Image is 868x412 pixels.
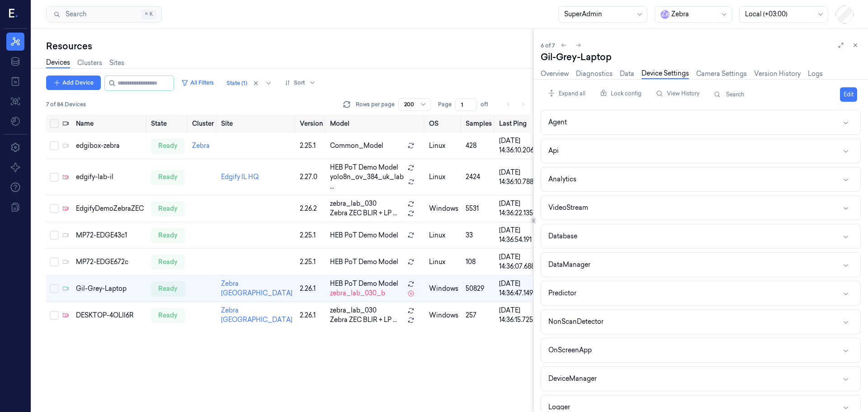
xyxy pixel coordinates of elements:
div: Database [548,232,577,241]
div: ready [151,308,185,322]
div: ready [151,255,185,269]
button: Expand all [544,86,589,101]
button: Analytics [541,167,860,191]
div: Resources [46,40,533,52]
span: Search [62,9,86,19]
div: VideoStream [548,203,588,213]
a: Zebra [192,142,210,150]
th: OS [425,114,462,133]
button: Database [541,224,860,248]
p: linux [429,141,458,151]
span: Common_Model [330,141,383,151]
button: Select row [50,257,59,266]
p: linux [429,257,458,267]
span: Page [438,100,452,109]
div: DeviceManager [548,374,597,384]
p: Rows per page [356,100,395,109]
a: Diagnostics [576,69,613,79]
a: Overview [541,69,569,79]
div: Gil-Grey-Laptop [541,51,861,63]
a: Data [620,69,634,79]
button: OnScreenApp [541,338,860,362]
div: ready [151,138,185,153]
button: View History [652,86,703,101]
button: Select row [50,284,59,293]
div: 257 [466,311,492,320]
div: 108 [466,257,492,267]
button: Add Device [46,76,101,90]
div: [DATE] 14:36:54.191 [499,226,535,245]
span: HEB PoT Demo Model [330,163,398,172]
span: zebra_lab_030_b [330,289,385,298]
div: NonScanDetector [548,317,604,327]
div: ready [151,281,185,296]
div: ready [151,201,185,216]
div: Agent [548,118,567,127]
button: Select row [50,204,59,213]
div: Predictor [548,289,576,298]
button: All Filters [178,76,217,90]
div: 50829 [466,284,492,294]
div: Gil-Grey-Laptop [76,284,144,294]
p: windows [429,284,458,294]
div: 5531 [466,204,492,213]
button: Select row [50,173,59,182]
div: 428 [466,141,492,151]
div: 2.25.1 [300,141,323,151]
span: Z e [660,10,670,19]
div: edgify-lab-il [76,172,144,182]
a: Zebra [GEOGRAPHIC_DATA] [221,279,292,297]
button: DataManager [541,253,860,277]
a: Version History [754,69,801,79]
th: Samples [462,114,495,133]
div: Lock config [596,85,645,102]
div: 2.25.1 [300,231,323,240]
th: Cluster [189,114,217,133]
div: 2424 [466,172,492,182]
th: Model [326,114,425,133]
p: windows [429,311,458,320]
div: MP72-EDGE43c1 [76,231,144,240]
button: DeviceManager [541,367,860,391]
th: Site [217,114,296,133]
div: 2.26.1 [300,311,323,320]
div: [DATE] 14:36:07.688 [499,252,535,271]
div: [DATE] 14:36:10.206 [499,136,535,155]
a: Zebra [GEOGRAPHIC_DATA] [221,306,292,324]
div: Logger [548,403,570,412]
button: Search⌘K [46,6,162,23]
div: Api [548,146,559,156]
a: Clusters [77,58,102,68]
button: Select all [50,119,59,128]
div: 2.27.0 [300,172,323,182]
span: Zebra ZEC BLIR + LP ... [330,315,397,325]
button: Lock config [596,86,645,101]
span: Zebra ZEC BLIR + LP ... [330,208,397,218]
div: [DATE] 14:36:15.725 [499,306,535,325]
div: Analytics [548,175,576,184]
button: Edit [840,87,857,102]
p: linux [429,231,458,240]
div: 33 [466,231,492,240]
a: Edgify IL HQ [221,173,259,181]
span: 7 of 84 Devices [46,100,86,109]
span: zebra_lab_030 [330,199,377,208]
button: Select row [50,141,59,150]
div: ready [151,228,185,242]
button: NonScanDetector [541,310,860,334]
span: of 1 [481,100,495,109]
a: Camera Settings [696,69,747,79]
div: edgibox-zebra [76,141,144,151]
div: [DATE] 14:36:22.135 [499,199,535,218]
div: EdgifyDemoZebraZEC [76,204,144,213]
div: Expand all [544,85,589,102]
div: ready [151,170,185,185]
span: HEB PoT Demo Model [330,279,398,289]
button: Select row [50,231,59,240]
div: DataManager [548,260,590,270]
div: 2.26.1 [300,284,323,294]
span: 6 of 7 [541,42,555,49]
div: 2.26.2 [300,204,323,213]
span: yolo8n_ov_384_uk_lab ... [330,172,404,191]
span: HEB PoT Demo Model [330,231,398,240]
